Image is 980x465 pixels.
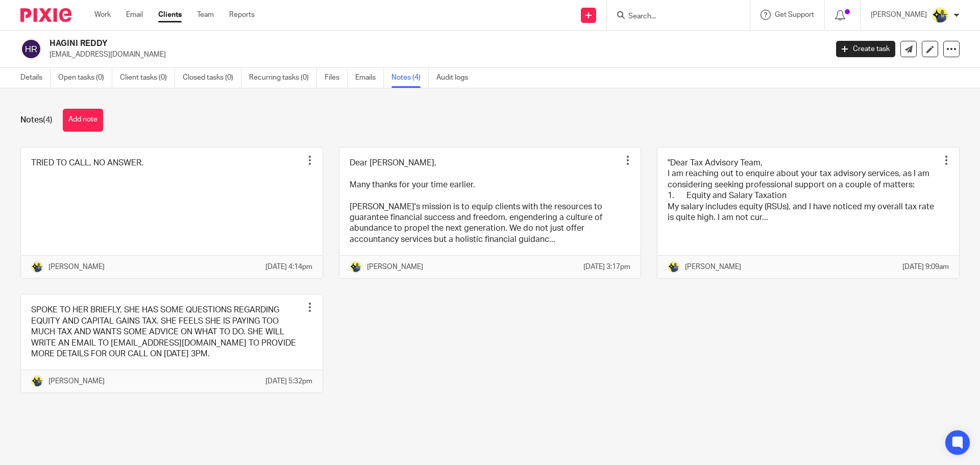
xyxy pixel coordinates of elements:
a: Client tasks (0) [120,68,175,88]
a: Open tasks (0) [58,68,112,88]
a: Reports [229,10,255,20]
img: Pixie [20,8,71,22]
a: Team [197,10,214,20]
p: [PERSON_NAME] [871,10,927,20]
a: Emails [355,68,384,88]
a: Closed tasks (0) [183,68,241,88]
a: Work [94,10,111,20]
button: Add note [63,109,103,132]
img: Dennis-Starbridge.jpg [31,261,43,273]
p: [DATE] 4:14pm [265,262,312,272]
img: Dennis-Starbridge.jpg [31,375,43,387]
input: Search [627,12,719,21]
p: [DATE] 3:17pm [583,262,630,272]
p: [PERSON_NAME] [48,376,105,386]
span: (4) [43,116,53,124]
a: Files [325,68,348,88]
a: Clients [158,10,182,20]
p: [PERSON_NAME] [48,262,105,272]
img: Dennis-Starbridge.jpg [932,7,948,23]
img: svg%3E [20,38,42,60]
h2: HAGINI REDDY [50,38,667,49]
a: Notes (4) [391,68,429,88]
a: Details [20,68,51,88]
img: Dennis-Starbridge.jpg [350,261,362,273]
p: [EMAIL_ADDRESS][DOMAIN_NAME] [50,50,821,60]
a: Create task [836,41,895,57]
p: [PERSON_NAME] [367,262,423,272]
img: Dennis-Starbridge.jpg [668,261,680,273]
a: Email [126,10,143,20]
h1: Notes [20,115,53,126]
p: [PERSON_NAME] [685,262,741,272]
p: [DATE] 9:09am [902,262,949,272]
p: [DATE] 5:32pm [265,376,312,386]
a: Recurring tasks (0) [249,68,317,88]
a: Audit logs [436,68,476,88]
span: Get Support [775,11,814,18]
